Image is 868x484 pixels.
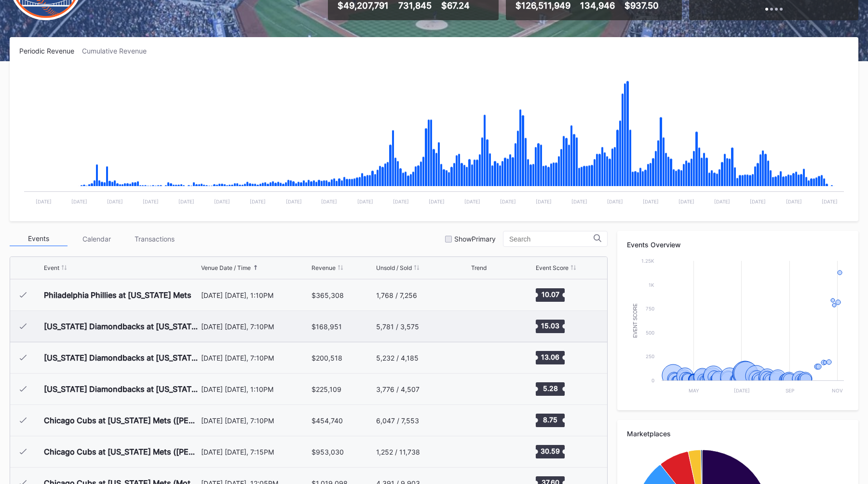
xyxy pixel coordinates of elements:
text: [DATE] [786,199,802,204]
text: [DATE] [250,199,266,204]
div: [DATE] [DATE], 1:10PM [201,385,310,393]
div: Chicago Cubs at [US_STATE] Mets ([PERSON_NAME] Bobblehead Giveaway) [44,447,199,457]
div: $168,951 [312,323,342,331]
div: Show Primary [454,235,496,243]
text: [DATE] [357,199,373,204]
div: [DATE] [DATE], 7:10PM [201,354,310,362]
text: [DATE] [536,199,552,204]
text: Nov [832,388,843,393]
div: 5,232 / 4,185 [376,354,419,362]
text: 15.03 [541,322,559,330]
text: [DATE] [571,199,587,204]
text: [DATE] [214,199,230,204]
text: [DATE] [107,199,123,204]
div: $937.50 [624,0,672,11]
text: Event Score [633,303,638,338]
text: [DATE] [429,199,445,204]
div: 1,768 / 7,256 [376,291,417,299]
div: Event [44,264,59,271]
text: 8.75 [543,416,557,424]
text: [DATE] [822,199,838,204]
text: 1.25k [641,258,654,264]
text: [DATE] [321,199,337,204]
text: 1k [649,282,654,288]
text: 10.07 [541,290,559,298]
svg: Chart title [471,283,500,307]
svg: Chart title [471,346,500,370]
div: [US_STATE] Diamondbacks at [US_STATE] Mets [44,353,199,363]
text: May [689,388,699,393]
text: 5.28 [542,384,557,392]
input: Search [509,235,594,243]
svg: Chart title [471,377,500,401]
div: 5,781 / 3,575 [376,323,419,331]
svg: Chart title [471,314,500,338]
text: 500 [646,330,654,336]
div: $126,511,949 [515,0,570,11]
div: 3,776 / 4,507 [376,385,420,393]
text: [DATE] [750,199,766,204]
text: [DATE] [143,199,159,204]
div: $953,030 [312,448,344,456]
svg: Chart title [19,67,849,212]
text: 0 [651,377,654,383]
div: $365,308 [312,291,344,299]
text: [DATE] [36,199,52,204]
div: Venue Date / Time [201,264,251,271]
text: [DATE] [500,199,516,204]
text: [DATE] [71,199,87,204]
div: Chicago Cubs at [US_STATE] Mets ([PERSON_NAME] Hockey Jersey Giveaway) [44,416,199,425]
text: [DATE] [286,199,302,204]
div: [DATE] [DATE], 7:10PM [201,323,310,331]
svg: Chart title [471,408,500,432]
div: [US_STATE] Diamondbacks at [US_STATE] Mets [44,384,199,394]
text: [DATE] [393,199,409,204]
text: [DATE] [178,199,194,204]
div: $225,109 [312,385,341,393]
text: [DATE] [607,199,623,204]
text: 13.06 [541,353,559,361]
div: Revenue [312,264,336,271]
div: $200,518 [312,354,342,362]
text: [DATE] [643,199,659,204]
text: 30.59 [541,447,560,455]
div: [US_STATE] Diamondbacks at [US_STATE] Mets [44,322,199,331]
text: 750 [646,306,654,311]
div: Transactions [125,231,183,246]
div: Event Score [536,264,569,271]
text: [DATE] [678,199,694,204]
div: [DATE] [DATE], 7:10PM [201,417,310,425]
div: $454,740 [312,417,343,425]
div: [DATE] [DATE], 7:15PM [201,448,310,456]
text: [DATE] [714,199,730,204]
div: Marketplaces [627,430,849,438]
div: Unsold / Sold [376,264,412,271]
div: 731,845 [398,0,432,11]
svg: Chart title [471,440,500,464]
div: Calendar [68,231,125,246]
div: [DATE] [DATE], 1:10PM [201,291,310,299]
div: Periodic Revenue [19,47,82,55]
div: 134,946 [580,0,615,11]
text: 250 [646,353,654,359]
div: 1,252 / 11,738 [376,448,420,456]
div: Cumulative Revenue [82,47,154,55]
div: 6,047 / 7,553 [376,417,419,425]
text: [DATE] [464,199,480,204]
div: Philadelphia Phillies at [US_STATE] Mets [44,290,191,300]
div: Events [10,231,68,246]
text: [DATE] [734,388,750,393]
svg: Chart title [627,256,849,401]
div: $67.24 [441,0,489,11]
div: Events Overview [627,241,849,249]
text: Sep [786,388,794,393]
div: $49,207,791 [338,0,389,11]
div: Trend [471,264,487,271]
